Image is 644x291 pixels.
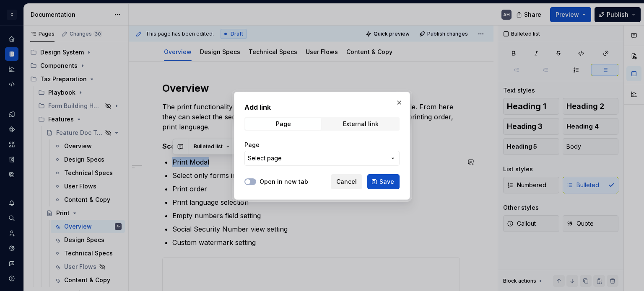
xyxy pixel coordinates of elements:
label: Page [244,141,260,149]
div: Page [276,121,291,127]
button: Cancel [331,174,362,189]
div: External link [343,121,379,127]
button: Save [367,174,400,189]
span: Save [379,178,394,186]
span: Cancel [336,178,357,186]
label: Open in new tab [260,178,308,186]
button: Select page [244,151,400,166]
span: Select page [248,154,282,162]
h2: Add link [244,102,400,112]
